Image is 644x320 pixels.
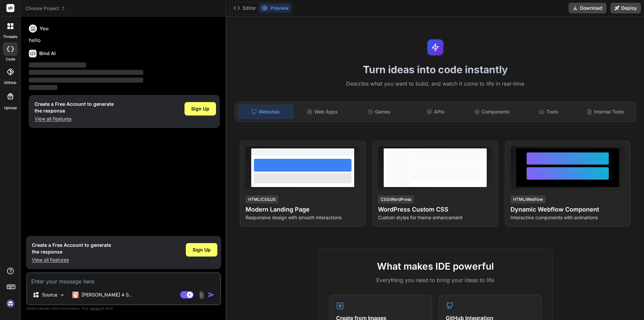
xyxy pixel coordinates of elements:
[25,5,65,12] span: Choose Project
[193,246,211,253] span: Sign Up
[32,257,111,263] p: View all Features
[29,70,143,75] span: ‌
[4,80,16,86] label: GitHub
[378,205,492,214] h4: WordPress Custom CSS
[465,105,520,119] div: Components
[246,214,360,221] p: Responsive design with smooth interactions
[3,34,17,40] label: threads
[29,37,220,44] p: hello
[511,214,625,221] p: Interactive components with animations
[29,78,143,83] span: ‌
[32,242,111,255] h1: Create a Free Account to generate the response
[208,291,215,298] img: icon
[378,195,414,203] div: CSS/WordPress
[82,291,131,298] p: [PERSON_NAME] 4 S..
[42,291,57,298] p: Source
[246,205,360,214] h4: Modern Landing Page
[259,3,291,13] button: Preview
[4,105,17,111] label: Upload
[191,105,209,112] span: Sign Up
[230,63,640,76] h1: Turn ideas into code instantly
[521,105,577,119] div: Tools
[6,56,15,62] label: code
[352,105,407,119] div: Games
[230,80,640,88] p: Describe what you want to build, and watch it come to life in real-time
[295,105,350,119] div: Web Apps
[35,101,114,114] h1: Create a Free Account to generate the response
[59,292,65,298] img: Pick Models
[237,105,293,119] div: Websites
[198,291,205,299] img: attachment
[610,3,641,13] button: Deploy
[569,3,606,13] button: Download
[408,105,463,119] div: APIs
[578,105,633,119] div: Internal Tools
[511,195,546,203] div: HTML/Webflow
[246,195,278,203] div: HTML/CSS/JS
[29,85,57,90] span: ‌
[329,259,542,273] h2: What makes IDE powerful
[90,306,102,310] span: privacy
[511,205,625,214] h4: Dynamic Webflow Component
[39,50,56,57] h6: Bind AI
[231,3,259,13] button: Editor
[329,276,542,284] p: Everything you need to bring your ideas to life
[26,305,221,312] p: Always double-check its answers. Your in Bind
[29,62,86,67] span: ‌
[72,291,79,298] img: Claude 4 Sonnet
[5,298,16,309] img: signin
[378,214,492,221] p: Custom styles for theme enhancement
[40,25,49,32] h6: You
[35,116,114,122] p: View all Features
